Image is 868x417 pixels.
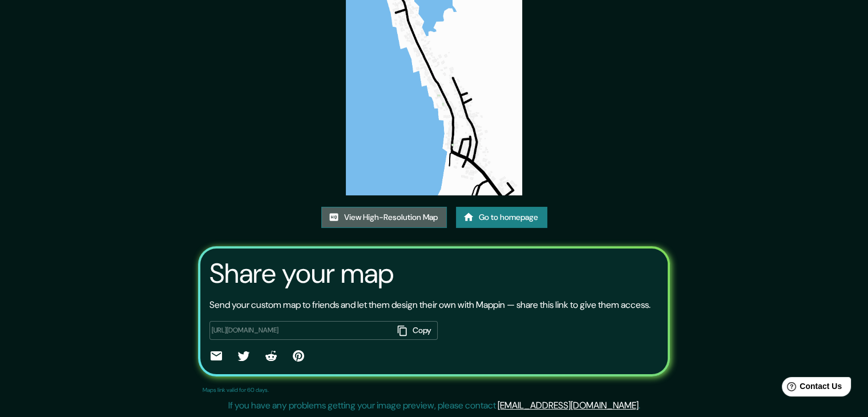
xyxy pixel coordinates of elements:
p: Send your custom map to friends and let them design their own with Mappin — share this link to gi... [209,298,651,312]
p: If you have any problems getting your image preview, please contact . [228,399,640,412]
a: Go to homepage [456,207,547,228]
iframe: Help widget launcher [766,372,855,404]
h3: Share your map [209,258,394,290]
a: View High-Resolution Map [321,207,447,228]
p: Maps link valid for 60 days. [203,386,269,394]
button: Copy [393,321,438,340]
a: [EMAIL_ADDRESS][DOMAIN_NAME] [498,399,639,411]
